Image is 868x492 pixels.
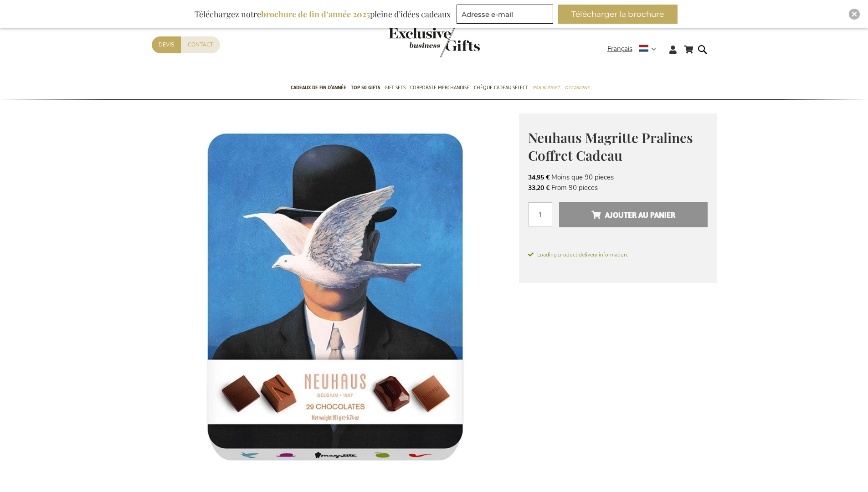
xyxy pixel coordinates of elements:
span: 33,20 € [528,184,550,192]
img: Neuhaus Magritte Pralines Coffret Cadeau [152,113,519,481]
span: Gift Sets [385,83,406,92]
span: Français [607,44,632,54]
img: Close [852,11,857,17]
form: marketing offers and promotions [457,5,556,26]
span: TOP 50 Gifts [351,83,380,92]
span: Cadeaux de fin d’année [291,83,346,92]
li: Moins que 90 pieces [528,172,708,182]
a: Occasions [565,77,589,100]
a: Corporate Merchandise [410,77,469,100]
span: Neuhaus Magritte Pralines Coffret Cadeau [528,128,693,164]
a: Devis [152,36,181,53]
input: Adresse e-mail [457,5,553,24]
a: Chèque Cadeau Select [474,77,528,100]
a: Par budget [533,77,560,100]
a: Gift Sets [385,77,406,100]
div: Téléchargez notre pleine d’idées cadeaux [190,5,455,24]
b: brochure de fin d’année 2025 [261,9,370,20]
span: Corporate Merchandise [410,83,469,92]
a: Cadeaux de fin d’année [291,77,346,100]
span: Loading product delivery information. [528,251,708,259]
a: Contact [181,36,220,53]
span: Par budget [533,83,560,92]
li: From 90 pieces [528,183,708,193]
a: store logo [389,27,434,57]
img: Exclusive Business gifts logo [389,27,480,57]
a: TOP 50 Gifts [351,77,380,100]
span: Occasions [565,83,589,92]
input: Qté [528,202,552,226]
span: 34,95 € [528,173,550,182]
span: Chèque Cadeau Select [474,83,528,92]
div: Close [849,9,860,20]
button: Télécharger la brochure [558,5,678,24]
